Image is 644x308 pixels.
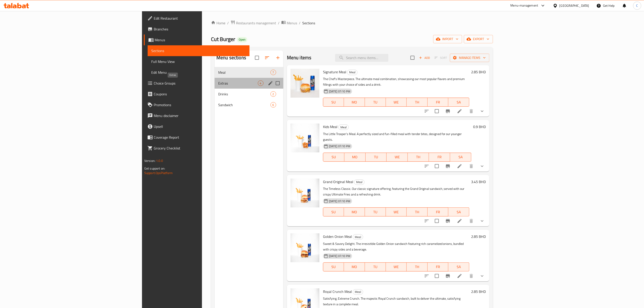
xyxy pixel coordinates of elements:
[151,59,246,64] span: Full Menu View
[323,131,471,143] p: The Little Trooper's Meal. A perfectly sized and fun-filled meal with tender bites, designed for ...
[421,106,432,117] button: sort-choices
[144,170,173,176] a: Support.OpsPlatform
[636,3,638,8] span: C
[327,254,352,258] span: [DATE] 07:10 PM
[479,273,485,279] svg: Show Choices
[477,216,488,226] button: show more
[270,70,276,75] div: items
[452,154,470,160] span: SA
[148,67,250,78] a: Edit Menu
[408,153,429,162] button: TH
[270,91,276,97] div: items
[144,34,250,45] a: Menus
[299,20,300,26] li: /
[273,52,283,63] button: Add section
[429,264,447,270] span: FR
[450,209,468,215] span: SA
[386,262,407,271] button: WE
[410,154,427,160] span: TH
[291,233,319,262] img: Golden Onion Meal
[154,16,246,21] span: Edit Restaurant
[421,161,432,172] button: sort-choices
[218,80,258,86] span: Extras
[353,289,363,295] div: Meal
[471,69,486,75] h6: 2.85 BHD
[144,13,250,24] a: Edit Restaurant
[323,153,344,162] button: SU
[154,80,246,86] span: Choice Groups
[428,207,449,216] button: FR
[471,233,486,240] h6: 2.85 BHD
[477,161,488,172] button: show more
[211,20,493,26] nav: breadcrumb
[346,264,363,270] span: MO
[270,102,276,108] div: items
[325,99,342,106] span: SU
[215,78,283,89] div: Extras4edit
[338,124,349,130] div: Meal
[432,161,442,171] span: Select to update
[429,153,450,162] button: FR
[479,163,485,169] svg: Show Choices
[457,163,462,169] a: Edit menu item
[335,54,388,62] input: search
[367,154,385,160] span: TU
[473,124,486,130] h6: 0.9 BHD
[325,264,342,270] span: SU
[325,154,343,160] span: SU
[477,106,488,117] button: show more
[154,135,246,140] span: Coverage Report
[218,70,270,75] div: Meal
[466,216,477,226] button: delete
[346,99,363,106] span: MO
[291,124,319,152] img: Kids Meal
[144,158,155,164] span: Version:
[154,91,246,97] span: Coupons
[327,144,352,148] span: [DATE] 07:10 PM
[156,158,163,164] span: 1.0.0
[457,218,462,224] a: Edit menu item
[428,262,449,271] button: FR
[479,108,485,114] svg: Show Choices
[252,53,262,62] span: Select all sections
[408,53,417,62] span: Select section
[367,264,384,270] span: TU
[454,55,486,61] span: Manage items
[346,154,364,160] span: MO
[144,89,250,99] a: Coupons
[437,36,458,42] span: import
[271,103,276,107] span: 6
[450,153,471,162] button: SA
[386,98,407,107] button: WE
[258,80,264,86] div: items
[448,98,469,107] button: SA
[215,65,283,112] nav: Menu sections
[262,52,273,63] span: Sort sections
[450,54,489,62] button: Manage items
[407,98,428,107] button: TH
[154,102,246,108] span: Promotions
[154,124,246,129] span: Upsell
[154,26,246,32] span: Branches
[323,241,469,252] p: Sweet & Savory Delight. The irresistible Golden Onion sandwich featuring rich caramelized onions,...
[215,89,283,99] div: Drinks2
[323,262,344,271] button: SU
[407,262,428,271] button: TH
[287,20,297,26] span: Menus
[457,108,462,114] a: Edit menu item
[327,199,352,203] span: [DATE] 07:10 PM
[154,145,246,151] span: Grocery Checklist
[450,264,468,270] span: SA
[354,179,364,185] span: Meal
[154,113,246,118] span: Menu disclaimer
[267,80,274,87] button: edit
[477,271,488,281] button: show more
[346,209,363,215] span: MO
[144,143,250,154] a: Grocery Checklist
[421,216,432,226] button: sort-choices
[323,296,469,307] p: Satisfying, Extreme Crunch. The majestic Royal Crunch sandwich, built to deliver the ultimate, sa...
[347,70,357,75] span: Meal
[466,271,477,281] button: delete
[291,179,319,207] img: Grand Original Meal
